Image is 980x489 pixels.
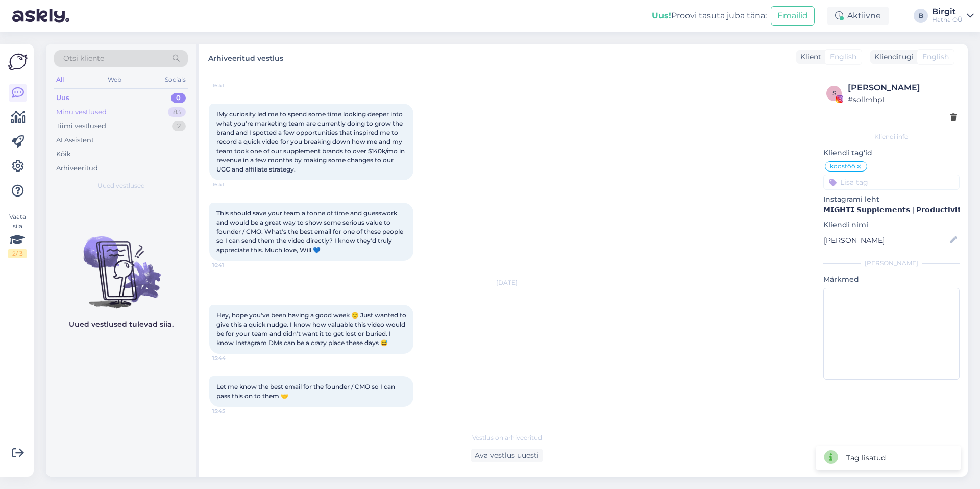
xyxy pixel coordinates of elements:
div: Vaata siia [8,212,27,258]
div: Proovi tasuta juba täna: [652,10,767,22]
span: Hey, hope you've been having a good week 🙂 Just wanted to give this a quick nudge. I know how val... [216,311,408,347]
div: [DATE] [209,278,804,287]
div: Kliendi info [823,132,960,141]
p: Uued vestlused tulevad siia. [69,319,174,330]
div: 83 [168,107,186,117]
div: [PERSON_NAME] [823,259,960,268]
div: Socials [163,73,188,86]
p: Kliendi tag'id [823,148,960,158]
div: Klienditugi [870,52,914,62]
span: Let me know the best email for the founder / CMO so I can pass this on to them 🤝 [216,383,397,400]
div: Minu vestlused [56,107,107,117]
b: Uus! [652,11,671,20]
span: 16:41 [212,261,251,269]
div: 2 / 3 [8,249,27,258]
span: 16:41 [212,82,251,89]
div: [PERSON_NAME] [848,82,957,94]
span: This should save your team a tonne of time and guesswork and would be a great way to show some se... [216,209,405,254]
div: Web [106,73,124,86]
span: Otsi kliente [63,53,104,64]
div: Kõik [56,149,71,159]
img: Askly Logo [8,52,28,71]
div: # sollmhp1 [848,94,957,105]
button: Emailid [771,6,815,26]
p: Kliendi nimi [823,219,960,230]
div: Arhiveeritud [56,163,98,174]
div: Tag lisatud [846,453,886,463]
span: Uued vestlused [97,181,145,190]
input: Lisa tag [823,175,960,190]
p: 𝗠𝗜𝗚𝗛𝗧𝗜 𝗦𝘂𝗽𝗽𝗹𝗲𝗺𝗲𝗻𝘁𝘀 | 𝗣𝗿𝗼𝗱𝘂𝗰𝘁𝗶𝘃𝗶𝘁𝘆, 𝗪𝗲𝗹𝗹𝗻𝗲𝘀𝘀 & 𝗥𝗲𝘀𝗶𝗹𝗶𝗲𝗻𝗰𝗲 [823,205,960,215]
div: 2 [172,121,186,131]
div: Ava vestlus uuesti [471,449,543,462]
input: Lisa nimi [824,235,948,246]
div: Uus [56,93,69,103]
div: Klient [796,52,821,62]
span: 16:41 [212,181,251,188]
div: Birgit [932,8,963,16]
div: All [54,73,66,86]
span: 15:44 [212,354,251,362]
div: Tiimi vestlused [56,121,106,131]
div: Aktiivne [827,7,889,25]
div: 0 [171,93,186,103]
p: Instagrami leht [823,194,960,205]
span: 15:45 [212,407,251,415]
label: Arhiveeritud vestlus [208,50,283,64]
span: English [922,52,949,62]
p: Märkmed [823,274,960,285]
span: Vestlus on arhiveeritud [472,433,542,443]
span: English [830,52,856,62]
span: s [832,89,836,97]
img: No chats [46,218,196,310]
span: IMy curiosity led me to spend some time looking deeper into what you're marketing team are curren... [216,110,406,173]
div: B [914,9,928,23]
div: Hatha OÜ [932,16,963,24]
span: koostöö [830,163,855,169]
a: BirgitHatha OÜ [932,8,974,24]
div: AI Assistent [56,135,94,145]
